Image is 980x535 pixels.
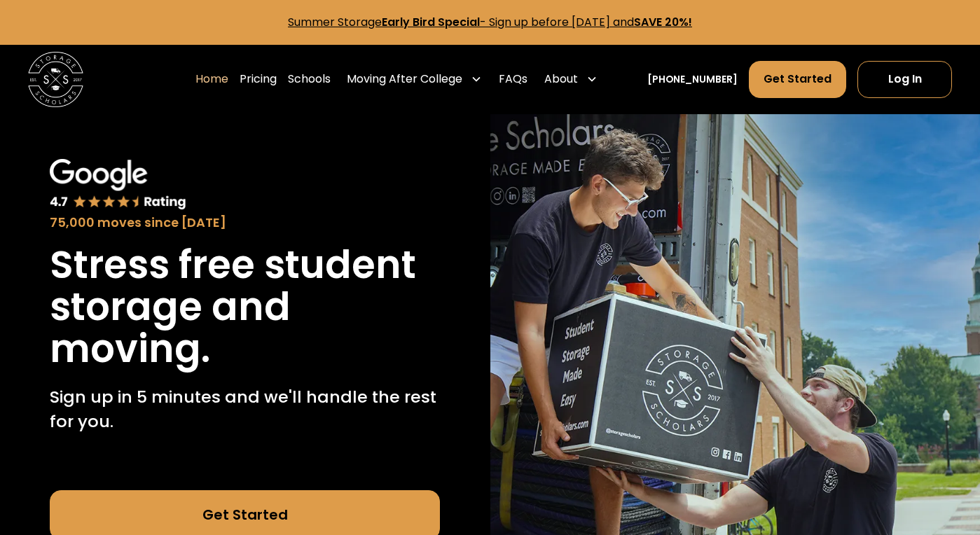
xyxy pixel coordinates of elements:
[288,14,692,30] a: Summer StorageEarly Bird Special- Sign up before [DATE] andSAVE 20%!
[50,159,186,211] img: Google 4.7 star rating
[382,14,480,30] strong: Early Bird Special
[288,60,331,99] a: Schools
[50,244,440,370] h1: Stress free student storage and moving.
[341,60,488,99] div: Moving After College
[28,52,84,108] img: Storage Scholars main logo
[539,60,603,99] div: About
[857,61,952,99] a: Log In
[544,71,578,88] div: About
[50,384,440,435] p: Sign up in 5 minutes and we'll handle the rest for you.
[647,72,738,87] a: [PHONE_NUMBER]
[749,61,846,99] a: Get Started
[195,60,228,99] a: Home
[499,60,527,99] a: FAQs
[240,60,277,99] a: Pricing
[50,214,440,232] div: 75,000 moves since [DATE]
[634,14,692,30] strong: SAVE 20%!
[347,71,462,88] div: Moving After College
[28,52,84,108] a: home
